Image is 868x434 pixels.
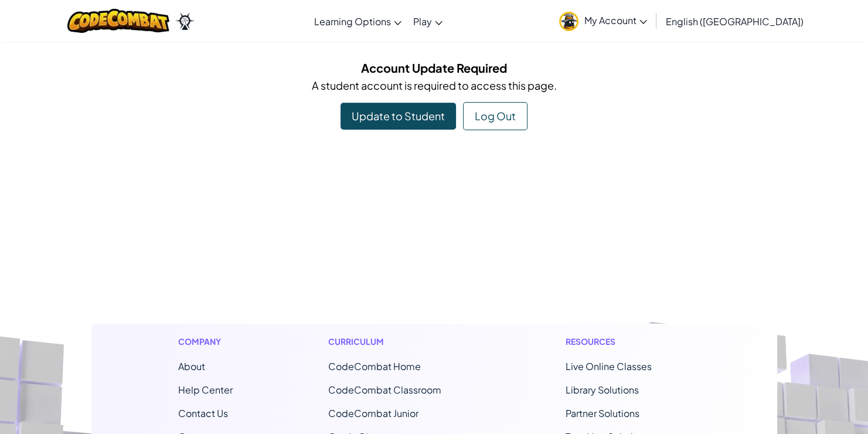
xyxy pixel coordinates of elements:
[553,2,653,39] a: My Account
[566,407,639,419] a: Partner Solutions
[314,15,391,28] span: Learning Options
[100,59,768,77] h5: Account Update Required
[660,5,809,37] a: English ([GEOGRAPHIC_DATA])
[178,360,205,372] a: About
[328,335,470,348] h1: Curriculum
[100,77,768,94] p: A student account is required to access this page.
[175,12,194,30] img: Ozaria
[178,384,233,396] a: Help Center
[341,103,456,130] a: Update to Student
[328,407,418,419] a: CodeCombat Junior
[178,335,233,348] h1: Company
[566,384,639,396] a: Library Solutions
[328,360,421,372] span: CodeCombat Home
[584,14,647,26] span: My Account
[413,15,432,28] span: Play
[559,12,578,31] img: avatar
[463,102,527,130] button: Log Out
[308,5,407,37] a: Learning Options
[328,384,441,396] a: CodeCombat Classroom
[566,335,690,348] h1: Resources
[666,15,804,28] span: English ([GEOGRAPHIC_DATA])
[566,360,652,372] a: Live Online Classes
[67,9,170,33] img: CodeCombat logo
[178,407,228,419] span: Contact Us
[407,5,448,37] a: Play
